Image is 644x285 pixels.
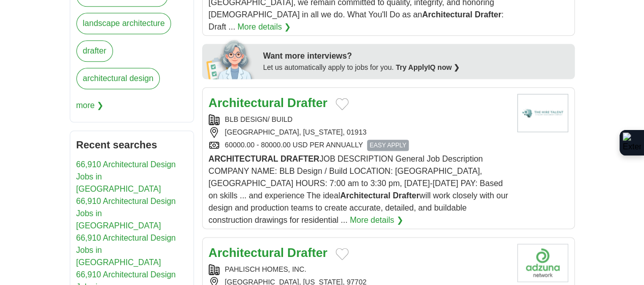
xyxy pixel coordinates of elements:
strong: Architectural [209,246,284,260]
strong: DRAFTER [281,154,319,163]
a: 66,910 Architectural Design Jobs in [GEOGRAPHIC_DATA] [76,234,176,267]
img: apply-iq-scientist.png [206,38,256,79]
div: [GEOGRAPHIC_DATA], [US_STATE], 01913 [209,127,509,138]
div: 60000.00 - 80000.00 USD PER ANNUALLY [209,140,509,151]
strong: Drafter [393,191,419,200]
strong: Drafter [287,246,327,260]
h2: Recent searches [76,137,187,152]
button: Add to favorite jobs [335,98,349,110]
a: architectural design [76,68,160,89]
img: Company logo [517,94,568,132]
div: BLB DESIGN/ BUILD [209,114,509,125]
a: Architectural Drafter [209,246,327,260]
a: More details ❯ [350,214,403,226]
a: More details ❯ [237,21,291,33]
a: landscape architecture [76,13,172,34]
button: Add to favorite jobs [335,248,349,260]
strong: Architectural [340,191,390,200]
div: Let us automatically apply to jobs for you. [263,62,569,73]
strong: Architectural [209,96,284,110]
img: Company logo [517,244,568,282]
a: Architectural Drafter [209,96,327,110]
strong: Drafter [287,96,327,110]
a: Try ApplyIQ now ❯ [396,63,460,71]
span: JOB DESCRIPTION General Job Description COMPANY NAME: BLB Design / Build LOCATION: [GEOGRAPHIC_DA... [209,154,508,224]
span: EASY APPLY [367,140,409,151]
img: Extension Icon [623,133,641,153]
span: more ❯ [76,95,104,116]
a: 66,910 Architectural Design Jobs in [GEOGRAPHIC_DATA] [76,197,176,230]
strong: Architectural [422,10,472,19]
a: drafter [76,40,113,62]
strong: Drafter [474,10,501,19]
div: PAHLISCH HOMES, INC. [209,264,509,275]
strong: ARCHITECTURAL [209,154,278,163]
div: Want more interviews? [263,50,569,62]
a: 66,910 Architectural Design Jobs in [GEOGRAPHIC_DATA] [76,160,176,193]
